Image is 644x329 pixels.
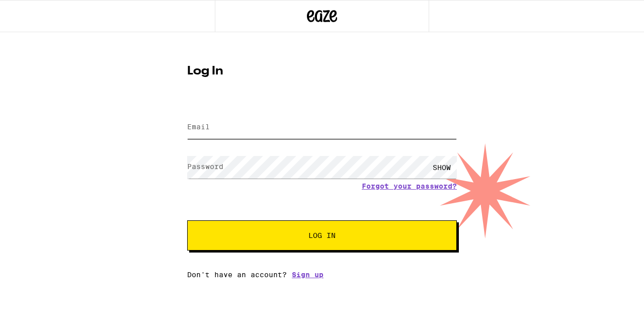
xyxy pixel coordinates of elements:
[292,271,324,279] a: Sign up
[187,162,223,171] label: Password
[187,123,210,131] label: Email
[308,232,336,239] span: Log In
[187,116,457,139] input: Email
[6,7,72,15] span: Hi. Need any help?
[362,182,457,190] a: Forgot your password?
[187,65,457,77] h1: Log In
[187,220,457,251] button: Log In
[187,271,457,279] div: Don't have an account?
[427,156,457,179] div: SHOW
